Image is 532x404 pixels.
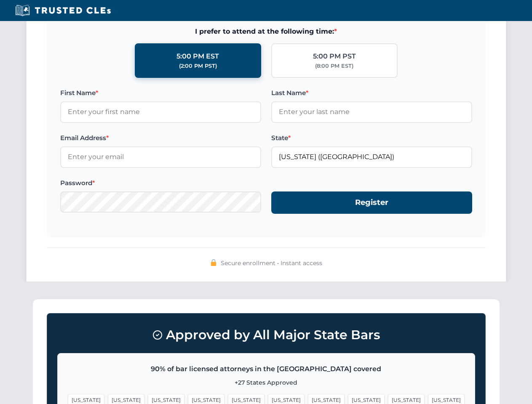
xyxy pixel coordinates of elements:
[179,62,217,70] div: (2:00 PM PST)
[68,378,465,387] p: +27 States Approved
[313,51,356,62] div: 5:00 PM PST
[271,146,472,167] input: Florida (FL)
[60,88,261,98] label: First Name
[271,133,472,143] label: State
[271,88,472,98] label: Last Name
[57,324,475,346] h3: Approved by All Major State Bars
[271,191,472,214] button: Register
[60,26,472,37] span: I prefer to attend at the following time:
[271,101,472,122] input: Enter your last name
[60,133,261,143] label: Email Address
[210,259,217,266] img: 🔒
[176,51,219,62] div: 5:00 PM EST
[60,146,261,167] input: Enter your email
[60,178,261,188] label: Password
[13,4,113,17] img: Trusted CLEs
[68,364,465,375] p: 90% of bar licensed attorneys in the [GEOGRAPHIC_DATA] covered
[315,62,353,70] div: (8:00 PM EST)
[221,258,322,268] span: Secure enrollment • Instant access
[60,101,261,122] input: Enter your first name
